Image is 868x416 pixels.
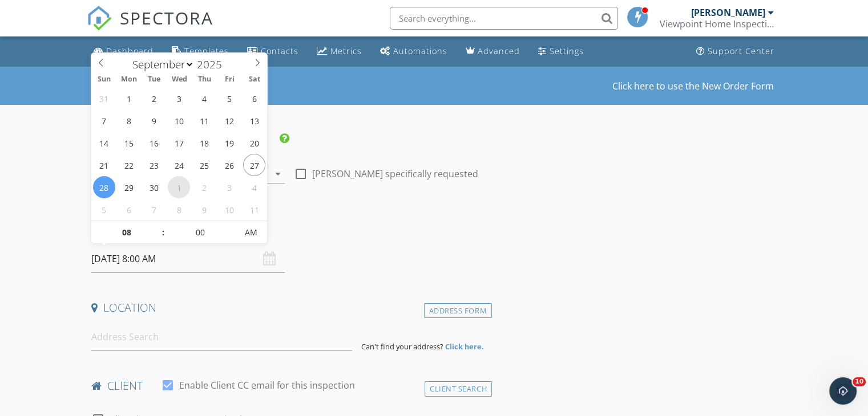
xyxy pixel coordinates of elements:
span: September 10, 2025 [168,109,190,132]
span: October 11, 2025 [243,198,265,221]
span: September 27, 2025 [243,154,265,176]
span: October 10, 2025 [218,198,240,221]
span: Sun [91,76,116,83]
span: September 29, 2025 [118,176,140,198]
span: Mon [116,76,142,83]
span: September 13, 2025 [243,109,265,132]
span: October 7, 2025 [143,198,165,221]
div: Advanced [478,46,520,56]
h4: Date/Time [91,222,487,237]
h4: client [91,378,487,393]
span: September 6, 2025 [243,87,265,109]
span: October 4, 2025 [243,176,265,198]
a: Support Center [692,41,779,62]
a: Metrics [312,41,366,62]
span: October 3, 2025 [218,176,240,198]
span: September 18, 2025 [193,132,215,154]
a: Automations (Basic) [376,41,452,62]
div: Automations [393,46,447,56]
span: October 5, 2025 [93,198,115,221]
span: September 1, 2025 [118,87,140,109]
span: Can't find your address? [361,341,443,352]
span: October 2, 2025 [193,176,215,198]
a: Dashboard [89,41,158,62]
label: [PERSON_NAME] specifically requested [312,168,478,180]
span: September 25, 2025 [193,154,215,176]
div: Support Center [708,46,774,56]
span: September 14, 2025 [93,132,115,154]
span: September 3, 2025 [168,87,190,109]
div: Dashboard [106,46,154,56]
div: Metrics [330,46,362,56]
div: [PERSON_NAME] [691,7,765,18]
span: September 16, 2025 [143,132,165,154]
span: September 23, 2025 [143,154,165,176]
span: September 19, 2025 [218,132,240,154]
span: : [162,221,165,244]
span: September 20, 2025 [243,132,265,154]
div: Settings [550,46,584,56]
div: Contacts [261,46,298,56]
span: Fri [217,76,242,83]
input: Search everything... [390,7,618,30]
div: Address Form [424,303,492,319]
input: Address Search [91,323,352,351]
span: September 12, 2025 [218,109,240,132]
span: September 26, 2025 [218,154,240,176]
span: October 6, 2025 [118,198,140,221]
i: arrow_drop_down [271,167,285,181]
a: Contacts [243,41,303,62]
span: September 4, 2025 [193,87,215,109]
span: September 5, 2025 [218,87,240,109]
span: September 28, 2025 [93,176,115,198]
h4: Location [91,300,487,315]
span: September 8, 2025 [118,109,140,132]
span: September 15, 2025 [118,132,140,154]
span: September 7, 2025 [93,109,115,132]
span: September 2, 2025 [143,87,165,109]
label: Enable Client CC email for this inspection [179,380,355,391]
span: Tue [142,76,167,83]
span: September 24, 2025 [168,154,190,176]
span: October 9, 2025 [193,198,215,221]
input: Select date [91,245,285,273]
span: August 31, 2025 [93,87,115,109]
span: Wed [167,76,192,83]
a: Settings [534,41,588,62]
span: September 9, 2025 [143,109,165,132]
span: September 17, 2025 [168,132,190,154]
span: Sat [242,76,267,83]
img: The Best Home Inspection Software - Spectora [87,6,112,31]
a: Click here to use the New Order Form [612,81,774,91]
span: SPECTORA [120,6,213,30]
a: Templates [167,41,233,62]
span: October 1, 2025 [168,176,190,198]
span: October 8, 2025 [168,198,190,221]
span: September 21, 2025 [93,154,115,176]
div: Client Search [425,381,492,397]
a: Advanced [461,41,524,62]
strong: Click here. [445,341,484,352]
span: September 22, 2025 [118,154,140,176]
div: Templates [184,46,229,56]
span: 10 [853,377,866,386]
span: September 30, 2025 [143,176,165,198]
span: Thu [192,76,217,83]
iframe: Intercom live chat [829,377,857,405]
a: SPECTORA [87,15,213,39]
input: Year [194,57,232,72]
span: Click to toggle [236,221,267,244]
span: September 11, 2025 [193,109,215,132]
div: Viewpoint Home Inspections LLC [660,18,774,30]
